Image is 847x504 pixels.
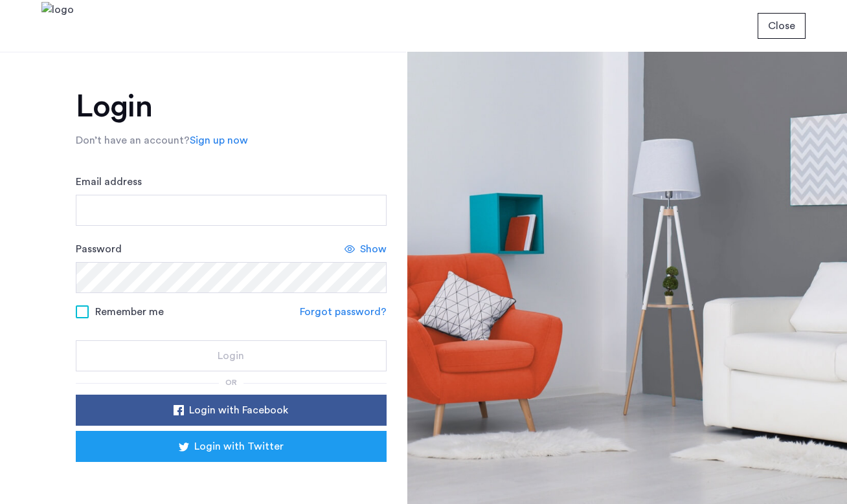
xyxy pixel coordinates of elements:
span: Close [768,18,795,34]
span: Show [360,241,387,257]
span: Login with Twitter [194,439,284,454]
h1: Login [76,91,387,122]
span: Remember me [95,304,164,320]
a: Sign up now [190,133,248,148]
button: button [76,340,387,371]
button: button [758,13,806,39]
a: Forgot password? [300,304,387,320]
span: or [225,378,237,386]
img: logo [41,2,74,50]
span: Don’t have an account? [76,135,190,146]
button: button [76,431,387,462]
button: button [76,395,387,426]
span: Login [218,348,244,364]
label: Password [76,241,122,257]
span: Login with Facebook [189,402,288,418]
label: Email address [76,174,142,190]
